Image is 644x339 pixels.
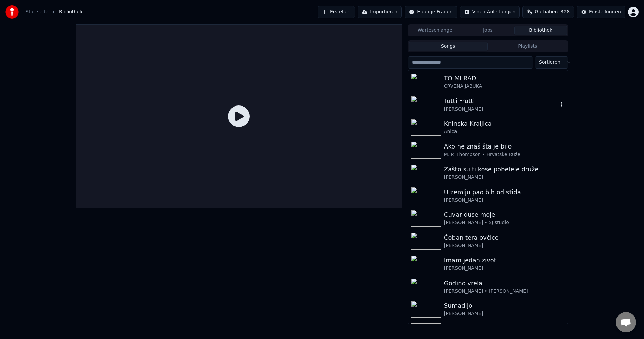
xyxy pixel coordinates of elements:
div: Kninska Kraljica [444,119,565,128]
button: Häufige Fragen [405,6,457,18]
span: 328 [560,9,570,15]
div: Zašto su ti kose pobelele druže [444,165,565,174]
div: M. P. Thompson • Hrvatske Ruže [444,151,565,158]
button: Video-Anleitungen [460,6,520,18]
div: [PERSON_NAME] [444,242,565,249]
button: Bibliothek [514,26,567,35]
div: Tutti Frutti [444,96,558,106]
button: Einstellungen [577,6,625,18]
div: Anica [444,128,565,135]
div: [PERSON_NAME] • SJ studio [444,219,565,226]
div: Imam jedan zivot [444,256,565,265]
div: [PERSON_NAME] [444,174,565,181]
button: Songs [409,42,488,51]
div: Sumadijo [444,301,565,310]
div: [PERSON_NAME] [444,106,558,113]
button: Importieren [358,6,402,18]
div: Čoban tera ovčice [444,233,565,242]
div: [PERSON_NAME] • [PERSON_NAME] [444,288,565,295]
div: CRVENA JABUKA [444,83,565,90]
nav: breadcrumb [25,9,83,15]
div: [PERSON_NAME] [444,310,565,317]
div: Einstellungen [589,9,621,15]
a: Startseite [25,9,48,15]
img: youka [5,5,19,19]
button: Guthaben328 [522,6,574,18]
span: Sortieren [539,59,560,66]
span: Bibliothek [59,9,83,15]
button: Erstellen [318,6,355,18]
span: Guthaben [535,9,558,15]
div: Cuvar duse moje [444,210,565,219]
div: Godino vrela [444,279,565,288]
button: Warteschlange [409,26,462,35]
button: Playlists [488,42,567,51]
div: [PERSON_NAME] [444,197,565,204]
div: [PERSON_NAME] [444,265,565,272]
div: Ako ne znaš šta je bilo [444,142,565,151]
div: TO MI RADI [444,74,565,83]
a: Chat öffnen [616,312,636,332]
button: Jobs [462,26,515,35]
div: U zemlju pao bih od stida [444,187,565,197]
